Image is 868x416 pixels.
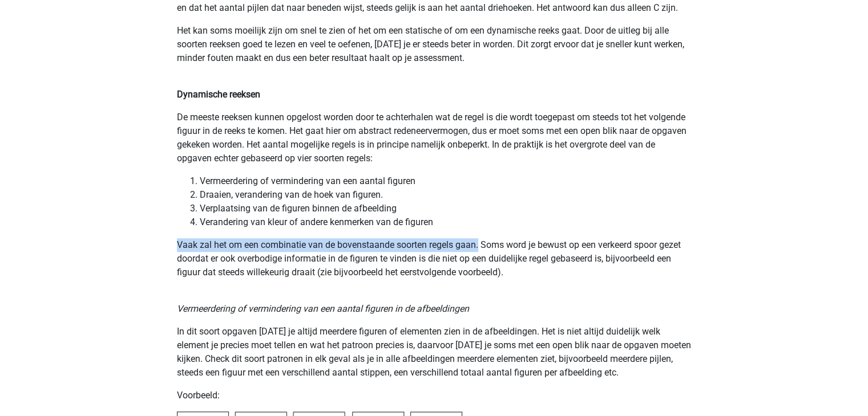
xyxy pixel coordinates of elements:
[177,325,692,380] p: In dit soort opgaven [DATE] je altijd meerdere figuren of elementen zien in de afbeeldingen. Het ...
[200,202,692,215] li: Verplaatsing van de figuren binnen de afbeelding
[177,238,692,279] p: Vaak zal het om een combinatie van de bovenstaande soorten regels gaan. Soms word je bewust op ee...
[177,89,260,100] b: Dynamische reeksen
[200,174,692,188] li: Vermeerdering of vermindering van een aantal figuren
[177,303,469,314] i: Vermeerdering of vermindering van een aantal figuren in de afbeeldingen
[177,389,692,402] p: Voorbeeld:
[200,188,692,202] li: Draaien, verandering van de hoek van figuren.
[177,24,692,79] p: Het kan soms moeilijk zijn om snel te zien of het om een statische of om een dynamische reeks gaa...
[200,215,692,229] li: Verandering van kleur of andere kenmerken van de figuren
[177,111,692,165] p: De meeste reeksen kunnen opgelost worden door te achterhalen wat de regel is die wordt toegepast ...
